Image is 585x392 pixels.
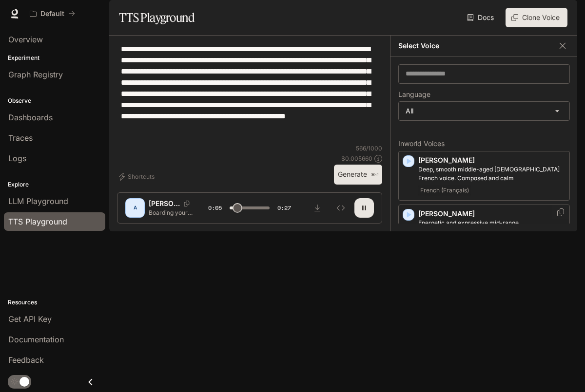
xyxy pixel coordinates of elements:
[418,155,565,165] p: [PERSON_NAME]
[331,198,351,218] button: Inspect
[506,8,567,27] button: Clone Voice
[418,219,565,236] p: Energetic and expressive mid-range male voice, with a mildly nasal quality
[149,199,180,208] p: [PERSON_NAME]
[208,203,222,213] span: 0:05
[399,102,569,120] div: All
[418,165,565,183] p: Deep, smooth middle-aged male French voice. Composed and calm
[418,209,565,219] p: [PERSON_NAME]
[117,169,158,185] button: Shortcuts
[465,8,498,27] a: Docs
[119,8,195,27] h1: TTS Playground
[149,208,195,217] p: Boarding your cat? You forgot the most important thing. You're going to let them use the shared, ...
[556,208,565,216] button: Copy Voice ID
[418,185,471,196] span: French (Français)
[40,10,64,18] p: Default
[334,165,382,185] button: Generate⌘⏎
[308,198,327,218] button: Download audio
[127,200,143,216] div: A
[25,4,79,23] button: All workspaces
[398,140,570,147] p: Inworld Voices
[277,203,291,213] span: 0:27
[371,172,378,178] p: ⌘⏎
[398,91,430,98] p: Language
[180,201,194,206] button: Copy Voice ID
